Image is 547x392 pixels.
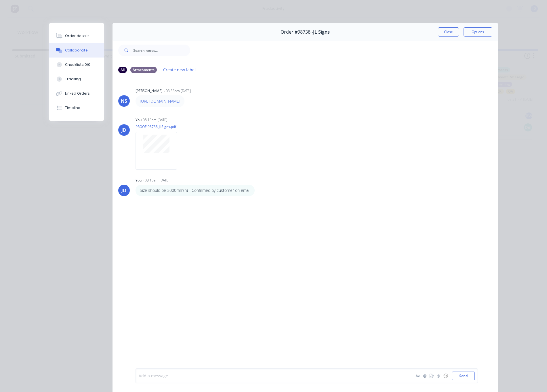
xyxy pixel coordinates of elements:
[49,43,104,58] button: Collaborate
[136,117,142,123] div: You
[121,97,127,104] div: NS
[65,77,81,82] div: Tracking
[281,29,313,35] span: Order #98738 -
[49,86,104,101] button: Linked Orders
[49,101,104,115] button: Timeline
[164,88,191,93] div: - 03:35pm [DATE]
[140,98,180,104] a: [URL][DOMAIN_NAME]
[65,33,89,39] div: Order details
[136,178,142,183] div: You
[130,67,157,73] div: Attachments
[452,372,475,380] button: Send
[140,188,250,193] p: Size should be 3000mm(h) - Confirmed by customer on email
[313,29,330,35] span: JL Signs
[464,27,492,37] button: Options
[49,29,104,43] button: Order details
[143,178,169,183] div: - 08:15am [DATE]
[65,105,80,110] div: Timeline
[133,45,190,56] input: Search notes...
[49,72,104,86] button: Tracking
[121,127,126,133] div: JD
[65,62,90,67] div: Checklists 0/0
[442,372,449,379] button: ☺
[121,187,126,194] div: JD
[415,372,422,379] button: Aa
[118,67,127,73] div: All
[65,91,90,96] div: Linked Orders
[438,27,459,37] button: Close
[49,58,104,72] button: Checklists 0/0
[422,372,428,379] button: @
[160,66,199,74] button: Create new label
[65,48,88,53] div: Collaborate
[136,88,163,93] div: [PERSON_NAME]
[136,124,183,129] p: PROOF-98738-JLSigns.pdf
[143,117,167,123] div: 08:13am [DATE]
